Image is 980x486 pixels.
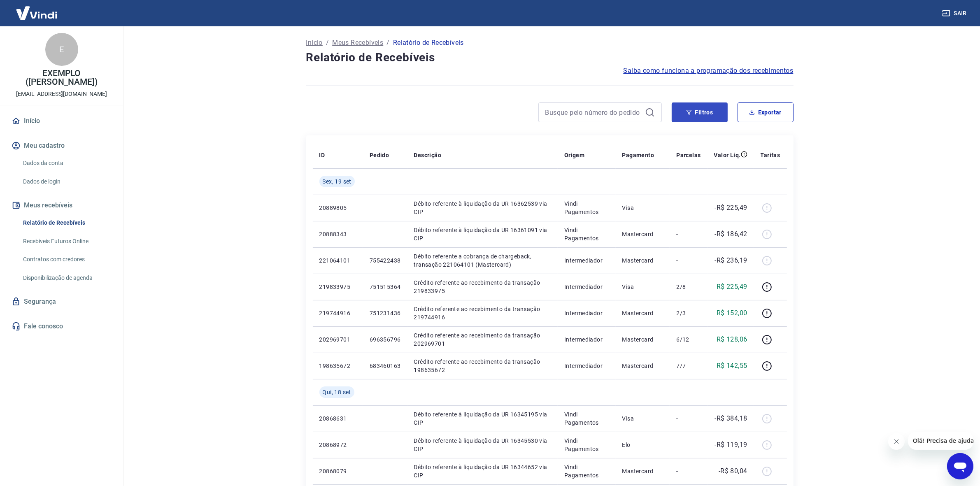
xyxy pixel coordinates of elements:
[393,38,464,48] p: Relatório de Recebíveis
[20,233,113,250] a: Recebíveis Futuros Online
[332,38,383,48] a: Meus Recebíveis
[564,410,609,427] p: Vindi Pagamentos
[370,335,401,344] p: 696356796
[414,226,552,242] p: Débito referente à liquidação da UR 16361091 via CIP
[5,6,69,12] span: Olá! Precisa de ajuda?
[888,433,905,450] iframe: Fechar mensagem
[319,362,356,370] p: 198635672
[622,204,663,212] p: Visa
[370,151,389,159] p: Pedido
[20,270,113,286] a: Disponibilização de agenda
[738,102,794,122] button: Exportar
[20,173,113,190] a: Dados de login
[20,155,113,172] a: Dados da conta
[719,466,747,476] p: -R$ 80,04
[10,196,113,214] button: Meus recebíveis
[319,309,356,317] p: 219744916
[622,151,654,159] p: Pagamento
[370,256,401,265] p: 755422438
[414,200,552,216] p: Débito referente à liquidação da UR 16362539 via CIP
[622,283,663,291] p: Visa
[715,203,747,213] p: -R$ 225,49
[319,283,356,291] p: 219833975
[564,362,609,370] p: Intermediador
[10,0,63,26] img: Vindi
[717,308,747,318] p: R$ 152,00
[20,214,113,231] a: Relatório de Recebíveis
[20,251,113,268] a: Contratos com credores
[676,441,701,449] p: -
[319,256,356,265] p: 221064101
[10,137,113,155] button: Meu cadastro
[306,49,794,66] h4: Relatório de Recebíveis
[715,440,747,450] p: -R$ 119,19
[761,151,780,159] p: Tarifas
[319,467,356,475] p: 20868079
[624,66,794,76] a: Saiba como funciona a programação dos recebimentos
[414,279,552,295] p: Crédito referente ao recebimento da transação 219833975
[414,358,552,374] p: Crédito referente ao recebimento da transação 198635672
[319,151,325,159] p: ID
[564,283,609,291] p: Intermediador
[676,414,701,423] p: -
[414,331,552,348] p: Crédito referente ao recebimento da transação 202969701
[10,112,113,130] a: Início
[414,410,552,427] p: Débito referente à liquidação da UR 16345195 via CIP
[564,335,609,344] p: Intermediador
[564,200,609,216] p: Vindi Pagamentos
[564,309,609,317] p: Intermediador
[622,309,663,317] p: Mastercard
[715,414,747,423] p: -R$ 384,18
[326,38,329,48] p: /
[622,335,663,344] p: Mastercard
[414,463,552,479] p: Débito referente à liquidação da UR 16344652 via CIP
[7,69,116,86] p: EXEMPLO ([PERSON_NAME])
[564,151,584,159] p: Origem
[908,432,973,450] iframe: Mensagem da empresa
[564,226,609,242] p: Vindi Pagamentos
[715,256,747,265] p: -R$ 236,19
[10,293,113,311] a: Segurança
[676,151,701,159] p: Parcelas
[319,414,356,423] p: 20868631
[714,151,741,159] p: Valor Líq.
[319,441,356,449] p: 20868972
[622,230,663,238] p: Mastercard
[414,437,552,453] p: Débito referente à liquidação da UR 16345530 via CIP
[564,437,609,453] p: Vindi Pagamentos
[323,388,351,396] span: Qui, 18 set
[306,38,323,48] a: Início
[672,102,728,122] button: Filtros
[370,309,401,317] p: 751231436
[319,230,356,238] p: 20888343
[386,38,389,48] p: /
[370,283,401,291] p: 751515364
[45,33,78,66] div: E
[370,362,401,370] p: 683460163
[16,90,107,98] p: [EMAIL_ADDRESS][DOMAIN_NAME]
[676,256,701,265] p: -
[622,467,663,475] p: Mastercard
[676,230,701,238] p: -
[676,335,701,344] p: 6/12
[319,335,356,344] p: 202969701
[414,151,442,159] p: Descrição
[414,252,552,269] p: Débito referente a cobrança de chargeback, transação 221064101 (Mastercard)
[622,256,663,265] p: Mastercard
[564,463,609,479] p: Vindi Pagamentos
[10,317,113,335] a: Fale conosco
[717,282,747,292] p: R$ 225,49
[715,229,747,239] p: -R$ 186,42
[622,441,663,449] p: Elo
[947,453,973,479] iframe: Botão para abrir a janela de mensagens
[622,362,663,370] p: Mastercard
[676,204,701,212] p: -
[676,283,701,291] p: 2/8
[323,177,351,186] span: Sex, 19 set
[545,106,642,119] input: Busque pelo número do pedido
[717,335,747,344] p: R$ 128,06
[717,361,747,371] p: R$ 142,55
